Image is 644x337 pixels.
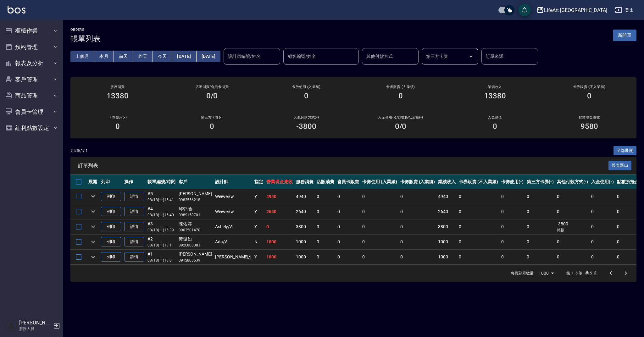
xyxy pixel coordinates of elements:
td: 0 [361,189,399,204]
button: 商品管理 [3,87,60,104]
p: 08/18 (一) 15:40 [147,212,175,218]
th: 其他付款方式(-) [555,174,590,189]
p: 每頁顯示數量 [511,270,534,276]
h2: 營業現金應收 [550,115,629,119]
h3: 0/0 [206,91,218,100]
button: 今天 [153,51,172,62]
td: 0 [500,235,525,249]
th: 入金使用(-) [590,174,615,189]
td: 1000 [294,235,315,249]
td: 0 [336,204,361,219]
button: 上個月 [70,51,94,62]
h3: -3800 [296,122,316,131]
td: 0 [590,204,615,219]
th: 卡券販賣 (不入業績) [457,174,499,189]
td: Ashely /A [214,219,253,234]
td: 4940 [265,189,294,204]
th: 客戶 [177,174,214,189]
td: 0 [336,235,361,249]
div: [PERSON_NAME] [179,251,212,257]
td: 1000 [265,235,294,249]
td: #3 [146,219,177,234]
th: 卡券販賣 (入業績) [399,174,437,189]
p: 08/18 (一) 13:01 [147,257,175,263]
td: 0 [315,219,336,234]
img: Person [5,319,18,332]
button: 會員卡管理 [3,104,60,120]
td: 0 [361,235,399,249]
td: 0 [500,219,525,234]
h3: 帳單列表 [70,34,101,43]
td: 0 [525,235,555,249]
button: save [518,4,531,16]
div: [PERSON_NAME] [179,191,212,197]
th: 設計師 [214,174,253,189]
button: 預約管理 [3,39,60,55]
h2: 卡券販賣 (不入業績) [550,85,629,89]
a: 詳情 [124,207,144,217]
td: 0 [336,189,361,204]
td: [PERSON_NAME] /j [214,250,253,264]
h2: 入金使用(-) /點數折抵金額(-) [361,115,440,119]
td: 0 [399,204,437,219]
td: 0 [315,189,336,204]
td: 0 [457,235,499,249]
button: 櫃檯作業 [3,23,60,39]
button: [DATE] [172,51,196,62]
td: N [253,235,265,249]
button: expand row [88,207,98,216]
button: 新開單 [613,30,636,41]
th: 業績收入 [436,174,457,189]
div: 1000 [536,265,556,282]
button: 報表匯出 [608,161,632,170]
h2: 店販消費 /會員卡消費 [172,85,252,89]
td: Y [253,250,265,264]
button: expand row [88,222,98,231]
h2: 業績收入 [455,85,535,89]
td: 0 [525,204,555,219]
td: 0 [590,219,615,234]
td: 0 [555,250,590,264]
td: 2640 [265,204,294,219]
th: 卡券使用(-) [500,174,525,189]
a: 詳情 [124,222,144,232]
p: 轉帳 [557,227,588,233]
button: 列印 [101,252,121,262]
span: 訂單列表 [78,163,608,169]
td: 0 [525,219,555,234]
td: #4 [146,204,177,219]
th: 操作 [123,174,146,189]
td: 0 [399,219,437,234]
h3: 0 [398,91,403,100]
p: 0983556218 [179,197,212,203]
td: 0 [500,250,525,264]
td: 0 [399,189,437,204]
h5: [PERSON_NAME] [19,320,51,326]
td: Weiwei /w [214,189,253,204]
div: 陳佑婷 [179,221,212,227]
h3: 0 [304,91,308,100]
td: 3800 [294,219,315,234]
td: 0 [555,189,590,204]
button: 前天 [114,51,133,62]
td: 0 [590,189,615,204]
h3: 0 [587,91,591,100]
th: 列印 [99,174,123,189]
th: 營業現金應收 [265,174,294,189]
h2: 其他付款方式(-) [267,115,346,119]
p: 08/18 (一) 13:11 [147,242,175,248]
h3: 0 /0 [395,122,407,131]
td: 1000 [436,235,457,249]
h2: 第三方卡券(-) [172,115,252,119]
th: 店販消費 [315,174,336,189]
td: 0 [500,189,525,204]
p: 第 1–5 筆 共 5 筆 [566,270,597,276]
td: 0 [315,250,336,264]
td: 0 [361,219,399,234]
td: 0 [457,219,499,234]
p: 0903501470 [179,227,212,233]
td: #5 [146,189,177,204]
th: 第三方卡券(-) [525,174,555,189]
p: 0920808083 [179,242,212,248]
button: expand row [88,237,98,246]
